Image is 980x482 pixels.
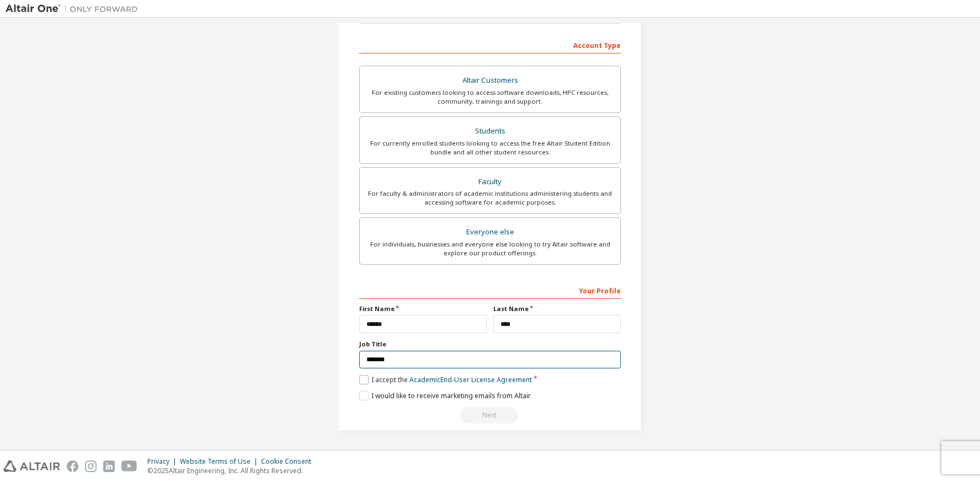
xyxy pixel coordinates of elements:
[3,460,60,472] img: altair_logo.svg
[180,457,261,466] div: Website Terms of Use
[366,139,614,157] div: For currently enrolled students looking to access the free Altair Student Edition bundle and all ...
[366,88,614,106] div: For existing customers looking to access software downloads, HPC resources, community, trainings ...
[366,174,614,190] div: Faculty
[366,124,614,139] div: Students
[366,240,614,258] div: For individuals, businesses and everyone else looking to try Altair software and explore our prod...
[366,224,614,240] div: Everyone else
[6,3,143,14] img: Altair One
[359,407,621,424] div: Read and acccept EULA to continue
[366,73,614,88] div: Altair Customers
[103,460,115,472] img: linkedin.svg
[359,36,621,53] div: Account Type
[359,391,531,400] label: I would like to receive marketing emails from Altair
[147,466,318,475] p: © 2025 Altair Engineering, Inc. All Rights Reserved.
[359,340,621,349] label: Job Title
[409,375,532,384] a: Academic End-User License Agreement
[85,460,97,472] img: instagram.svg
[493,304,621,313] label: Last Name
[359,304,487,313] label: First Name
[121,460,137,472] img: youtube.svg
[366,189,614,207] div: For faculty & administrators of academic institutions administering students and accessing softwa...
[359,375,532,384] label: I accept the
[67,460,78,472] img: facebook.svg
[261,457,318,466] div: Cookie Consent
[359,281,621,299] div: Your Profile
[147,457,180,466] div: Privacy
